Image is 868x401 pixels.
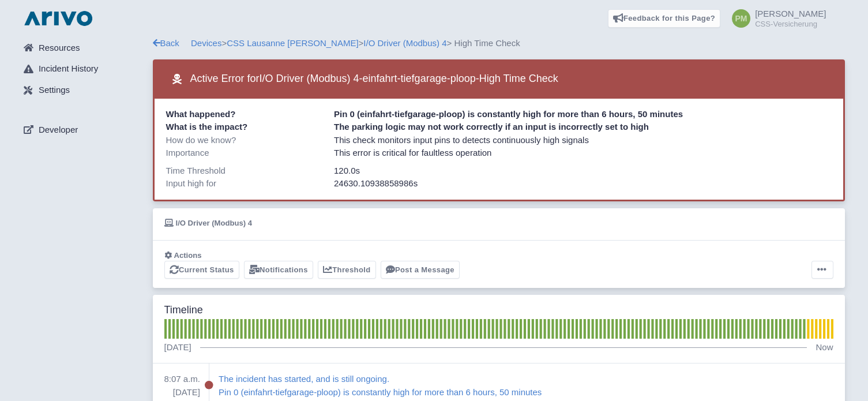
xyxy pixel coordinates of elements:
span: I/O Driver (Modbus) 4 [176,219,253,227]
small: CSS-Versicherung [755,20,826,28]
span: 24630.10938858986s [334,178,418,188]
span: [PERSON_NAME] [755,9,826,18]
a: Developer [14,119,153,141]
p: Now [816,341,833,354]
h3: Timeline [164,304,203,317]
a: Threshold [318,261,376,279]
img: logo [21,9,95,28]
div: Input high for [163,177,331,190]
span: Actions [174,251,202,260]
h3: Active Error for - - [164,69,558,89]
p: Pin 0 (einfahrt-tiefgarage-ploop) is constantly high for more than 6 hours, 50 minutes [219,386,542,399]
a: I/O Driver (Modbus) 4 [363,38,446,48]
a: Post a Message [381,261,460,279]
div: Time Threshold [163,164,331,178]
a: Devices [191,38,221,48]
div: The parking logic may not work correctly if an input is incorrectly set to high [330,121,835,134]
div: What is the impact? [163,121,331,134]
span: 120.0s [334,166,360,175]
a: Notifications [244,261,313,279]
a: Incident History [14,58,153,80]
span: High Time Check [479,72,558,84]
div: > > > High Time Check [153,37,845,50]
a: The incident has started, and is still ongoing. Pin 0 (einfahrt-tiefgarage-ploop) is constantly h... [219,373,833,399]
div: What happened? [163,108,331,121]
a: CSS Lausanne [PERSON_NAME] [227,38,358,48]
p: 8:07 a.m. [164,373,201,386]
div: This check monitors input pins to detects continuously high signals [330,134,835,147]
div: Pin 0 (einfahrt-tiefgarage-ploop) is constantly high for more than 6 hours, 50 minutes [330,108,835,121]
span: Incident History [39,62,98,76]
a: Current Status [164,261,239,279]
div: The incident has started, and is still ongoing. [219,373,542,386]
p: [DATE] [164,386,201,399]
div: How do we know? [163,134,331,147]
span: Developer [39,123,78,137]
a: Back [153,38,179,48]
a: [PERSON_NAME] CSS-Versicherung [725,9,826,28]
div: This error is critical for faultless operation [330,147,835,160]
a: Feedback for this Page? [608,9,721,28]
div: Importance [163,147,331,160]
span: I/O Driver (Modbus) 4 [260,72,359,84]
p: [DATE] [164,341,191,354]
span: Resources [39,42,80,55]
a: Settings [14,80,153,102]
span: Settings [39,84,70,97]
a: Resources [14,37,153,59]
span: einfahrt-tiefgarage-ploop [363,72,476,84]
